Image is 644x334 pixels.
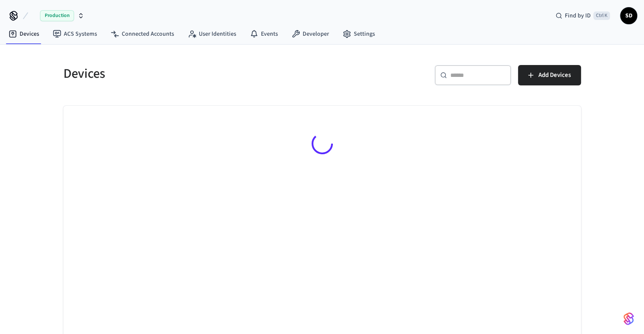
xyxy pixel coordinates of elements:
a: Settings [336,26,382,42]
span: Add Devices [538,70,571,81]
span: Find by ID [565,11,591,20]
a: Devices [2,26,46,42]
a: Connected Accounts [104,26,181,42]
span: SD [621,8,636,23]
a: Developer [285,26,336,42]
a: Events [243,26,285,42]
span: Production [40,10,74,21]
button: SD [620,7,637,24]
a: ACS Systems [46,26,104,42]
h5: Devices [63,65,317,82]
span: Ctrl K [593,11,610,20]
div: Find by IDCtrl K [549,8,617,23]
img: SeamLogoGradient.69752ec5.svg [624,312,634,326]
a: User Identities [181,26,243,42]
button: Add Devices [518,65,581,85]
